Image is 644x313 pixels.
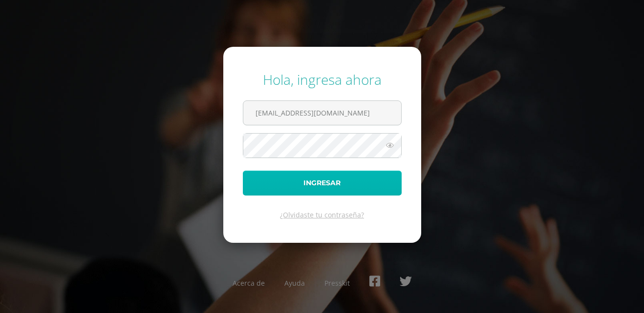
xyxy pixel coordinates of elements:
[243,171,402,196] button: Ingresar
[243,70,402,89] div: Hola, ingresa ahora
[280,210,364,219] a: ¿Olvidaste tu contraseña?
[284,278,305,288] a: Ayuda
[243,101,401,125] input: Correo electrónico o usuario
[233,278,265,288] a: Acerca de
[324,278,350,288] a: Presskit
